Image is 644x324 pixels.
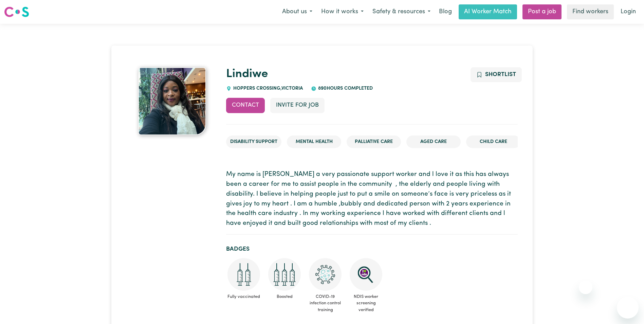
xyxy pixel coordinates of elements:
[435,4,456,19] a: Blog
[579,281,592,294] iframe: 关闭消息
[466,136,520,148] li: Child care
[267,291,302,303] span: Boosted
[617,4,640,19] a: Login
[4,6,29,18] img: Careseekers logo
[350,258,382,291] img: NDIS Worker Screening Verified
[226,136,281,148] li: Disability Support
[471,67,522,82] button: Add to shortlist
[347,136,401,148] li: Palliative care
[309,258,342,291] img: CS Academy: COVID-19 Infection Control Training course completed
[268,258,301,291] img: Care and support worker has received booster dose of COVID-19 vaccination
[232,86,303,91] span: HOPPERS CROSSING , Victoria
[278,5,317,19] button: About us
[126,67,218,135] a: Lindiwe's profile picture'
[227,258,260,291] img: Care and support worker has received 2 doses of COVID-19 vaccine
[368,5,435,19] button: Safety & resources
[308,291,343,316] span: COVID-19 infection control training
[226,291,261,303] span: Fully vaccinated
[316,86,373,91] span: 890 hours completed
[226,170,517,229] p: My name is [PERSON_NAME] a very passionate support worker and l love it as this has always been a...
[226,246,517,253] h2: Badges
[226,98,265,113] button: Contact
[287,136,341,148] li: Mental Health
[567,4,614,19] a: Find workers
[138,67,206,135] img: Lindiwe
[522,4,562,19] a: Post a job
[348,291,384,316] span: NDIS worker screening verified
[459,4,517,19] a: AI Worker Match
[317,5,368,19] button: How it works
[485,72,516,77] span: Shortlist
[226,68,268,80] a: Lindiwe
[4,4,29,20] a: Careseekers logo
[617,297,639,319] iframe: 启动消息传送窗口的按钮
[406,136,461,148] li: Aged Care
[270,98,325,113] button: Invite for Job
